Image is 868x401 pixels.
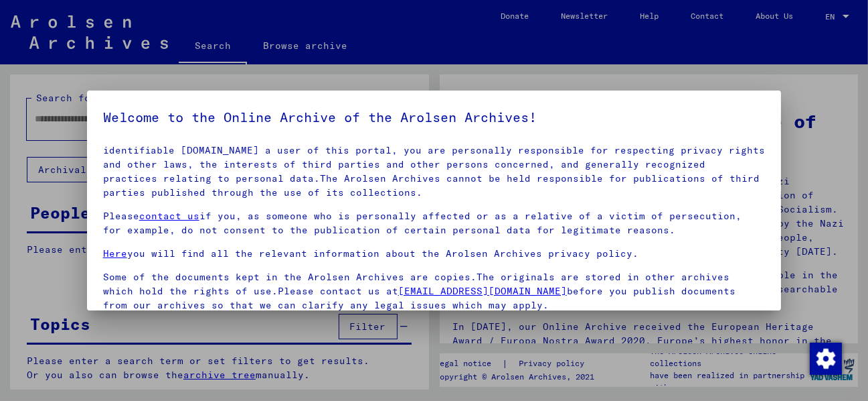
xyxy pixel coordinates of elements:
[810,343,842,375] img: Change consent
[103,247,127,260] a: Here
[103,247,766,261] p: you will find all the relevant information about the Arolsen Archives privacy policy.
[103,129,766,200] p: Please note that this portal on victims of Nazi [MEDICAL_DATA] contains sensitive data on identif...
[103,270,766,312] p: Some of the documents kept in the Arolsen Archives are copies.The originals are stored in other a...
[139,210,199,222] a: contact us
[103,209,766,237] p: Please if you, as someone who is personally affected or as a relative of a victim of persecution,...
[103,107,766,128] h5: Welcome to the Online Archive of the Arolsen Archives!
[398,285,567,297] a: [EMAIL_ADDRESS][DOMAIN_NAME]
